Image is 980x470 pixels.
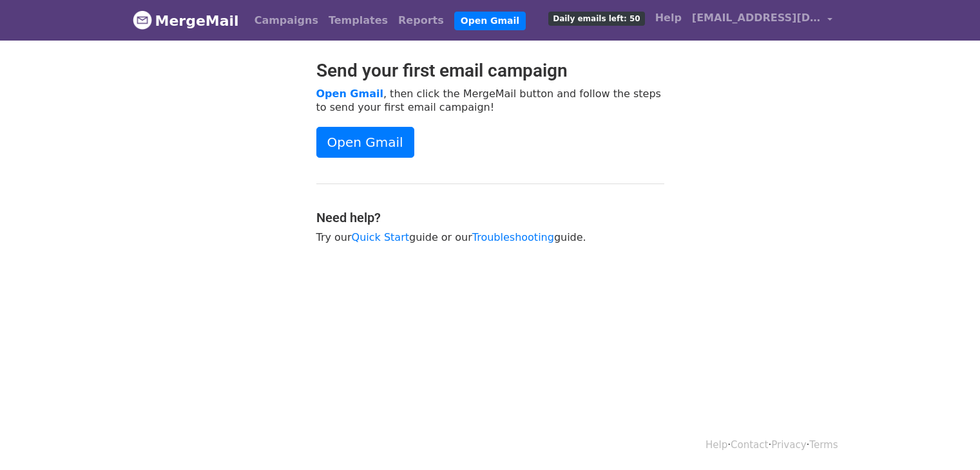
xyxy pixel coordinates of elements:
[731,439,768,451] a: Contact
[692,10,821,26] span: [EMAIL_ADDRESS][DOMAIN_NAME]
[316,88,383,100] a: Open Gmail
[706,439,727,451] a: Help
[393,8,449,33] a: Reports
[316,210,664,225] h4: Need help?
[454,12,526,30] a: Open Gmail
[809,439,838,451] a: Terms
[316,127,414,158] a: Open Gmail
[133,10,152,30] img: MergeMail logo
[543,5,649,31] a: Daily emails left: 50
[316,230,664,244] p: Try our guide or our guide.
[771,439,806,451] a: Privacy
[323,8,393,33] a: Templates
[352,231,409,243] a: Quick Start
[548,12,644,26] span: Daily emails left: 50
[133,7,239,34] a: MergeMail
[472,231,554,243] a: Troubleshooting
[650,5,687,31] a: Help
[316,60,664,82] h2: Send your first email campaign
[687,5,838,35] a: [EMAIL_ADDRESS][DOMAIN_NAME]
[316,87,664,114] p: , then click the MergeMail button and follow the steps to send your first email campaign!
[249,8,323,33] a: Campaigns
